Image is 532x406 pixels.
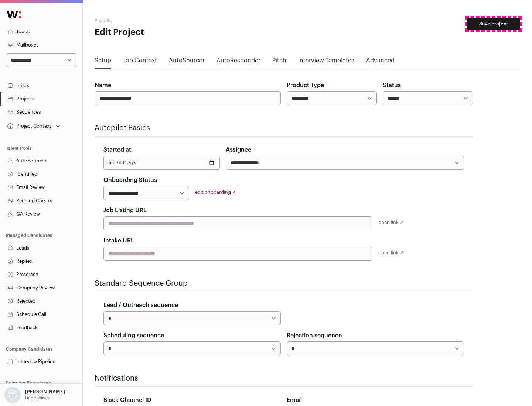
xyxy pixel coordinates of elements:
[3,387,66,403] button: Open dropdown
[95,56,111,68] a: Setup
[95,278,473,289] h2: Standard Sequence Group
[103,331,164,340] label: Scheduling sequence
[6,123,51,129] div: Project Context
[95,81,111,90] label: Name
[123,56,157,68] a: Job Context
[383,81,401,90] label: Status
[366,56,395,68] a: Advanced
[95,27,236,38] h1: Edit Project
[216,56,260,68] a: AutoResponder
[95,18,236,24] h2: Projects
[195,190,236,195] a: edit onboarding ↗
[95,373,473,383] h2: Notifications
[3,7,25,22] img: Wellfound
[287,81,324,90] label: Product Type
[103,236,134,245] label: Intake URL
[467,18,520,30] button: Save project
[287,396,464,405] div: Email
[103,176,157,185] label: Onboarding Status
[103,145,131,154] label: Started at
[25,395,50,401] p: Bagelicious
[226,145,251,154] label: Assignee
[25,389,65,395] p: [PERSON_NAME]
[103,301,178,310] label: Lead / Outreach sequence
[103,396,151,405] label: Slack Channel ID
[272,56,286,68] a: Pitch
[169,56,205,68] a: AutoSourcer
[95,123,473,133] h2: Autopilot Basics
[287,331,342,340] label: Rejection sequence
[103,206,147,215] label: Job Listing URL
[298,56,354,68] a: Interview Templates
[6,121,62,131] button: Open dropdown
[4,387,21,403] img: nopic.png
